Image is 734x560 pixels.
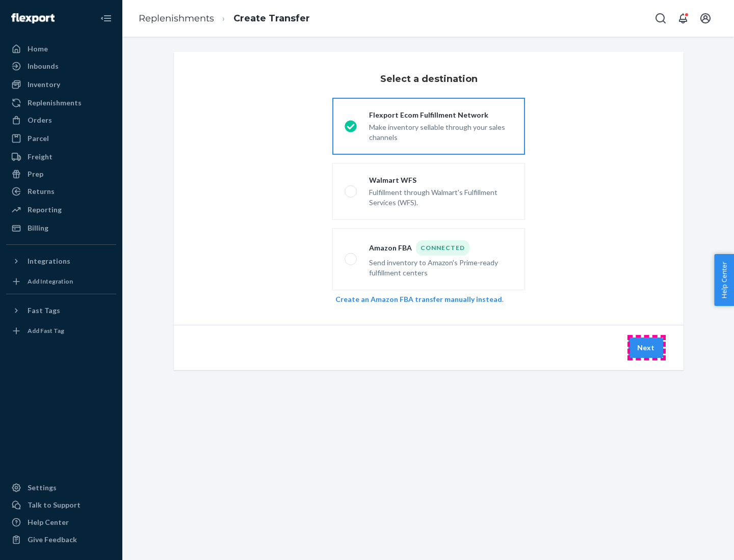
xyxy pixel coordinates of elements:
[6,95,116,111] a: Replenishments
[6,149,116,165] a: Freight
[369,110,513,120] div: Flexport Ecom Fulfillment Network
[233,13,310,24] a: Create Transfer
[28,133,49,144] div: Parcel
[6,58,116,74] a: Inbounds
[6,531,116,548] button: Give Feedback
[6,497,116,513] a: Talk to Support
[28,305,60,316] div: Fast Tags
[28,61,59,71] div: Inbounds
[6,202,116,218] a: Reporting
[28,256,70,266] div: Integrations
[416,240,469,256] div: Connected
[28,169,43,179] div: Prep
[28,115,52,125] div: Orders
[6,302,116,319] button: Fast Tags
[28,277,73,286] div: Add Integration
[6,323,116,339] a: Add Fast Tag
[6,220,116,236] a: Billing
[335,295,502,303] a: Create an Amazon FBA transfer manually instead
[6,183,116,200] a: Returns
[28,44,48,54] div: Home
[6,76,116,93] a: Inventory
[714,254,734,306] button: Help Center
[335,294,522,304] div: .
[130,4,318,34] ol: breadcrumbs
[28,326,64,335] div: Add Fast Tag
[28,186,55,197] div: Returns
[6,514,116,530] a: Help Center
[369,120,513,143] div: Make inventory sellable through your sales channels
[28,517,69,527] div: Help Center
[28,500,81,510] div: Talk to Support
[650,8,671,29] button: Open Search Box
[369,240,513,256] div: Amazon FBA
[695,8,716,29] button: Open account menu
[673,8,693,29] button: Open notifications
[628,338,663,358] button: Next
[28,223,48,233] div: Billing
[6,273,116,290] a: Add Integration
[28,98,82,108] div: Replenishments
[139,13,214,24] a: Replenishments
[6,253,116,269] button: Integrations
[28,205,62,215] div: Reporting
[6,112,116,128] a: Orders
[6,166,116,182] a: Prep
[369,175,513,185] div: Walmart WFS
[28,483,57,493] div: Settings
[96,8,116,29] button: Close Navigation
[6,480,116,496] a: Settings
[369,256,513,278] div: Send inventory to Amazon's Prime-ready fulfillment centers
[28,535,77,545] div: Give Feedback
[380,72,478,86] h3: Select a destination
[6,130,116,147] a: Parcel
[28,152,53,162] div: Freight
[6,41,116,57] a: Home
[28,79,60,90] div: Inventory
[11,13,55,23] img: Flexport logo
[369,185,513,208] div: Fulfillment through Walmart's Fulfillment Services (WFS).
